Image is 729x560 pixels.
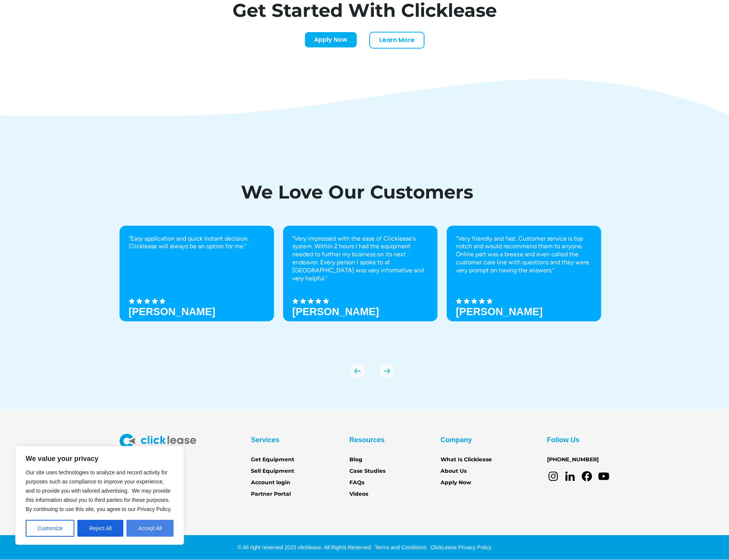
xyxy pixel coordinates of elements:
img: Black star icon [323,298,329,304]
span: Our site uses technologies to analyze and record activity for purposes such as compliance to impr... [26,469,172,512]
button: Accept All [126,520,174,537]
img: Black star icon [152,298,158,304]
p: “Very friendly and fast. Customer service is top notch and would recommend them to anyone. Online... [456,235,592,275]
h3: [PERSON_NAME] [456,306,543,317]
img: Black star icon [464,298,470,304]
h3: [PERSON_NAME] [129,306,216,317]
a: Terms and Conditions [373,544,426,550]
a: Account login [251,479,290,487]
img: Black star icon [315,298,321,304]
img: Black star icon [129,298,135,304]
h1: We Love Our Customers [120,183,595,201]
a: Blog [349,456,362,464]
a: Apply Now [305,32,357,48]
img: Black star icon [487,298,493,304]
div: 1 of 8 [120,226,274,348]
img: Black star icon [456,298,462,304]
img: Black star icon [159,298,165,304]
a: Partner Portal [251,490,291,498]
h1: Get Started With Clicklease [218,1,512,20]
div: previous slide [350,363,365,379]
img: Black star icon [136,298,143,304]
a: What Is Clicklease [441,456,492,464]
a: Learn More [369,32,424,49]
a: Sell Equipment [251,467,294,475]
p: We value your privacy [26,454,174,463]
div: Company [441,434,472,446]
p: "Very impressed with the ease of Clicklease's system. Within 2 hours I had the equipment needed t... [292,235,428,283]
a: FAQs [349,479,364,487]
div: Services [251,434,279,446]
a: [PHONE_NUMBER] [547,456,599,464]
div: © All right reserved 2025 clicklease. All Rights Reserved [238,544,371,551]
img: arrow Icon [379,363,395,379]
button: Customize [26,520,74,537]
img: Black star icon [479,298,485,304]
div: Resources [349,434,385,446]
img: Black star icon [471,298,477,304]
div: 3 of 8 [447,226,601,348]
div: Follow Us [547,434,580,446]
button: Reject All [77,520,123,537]
img: Clicklease logo [120,434,196,448]
div: next slide [379,363,395,379]
img: Black star icon [144,298,150,304]
strong: [PERSON_NAME] [292,306,379,317]
a: ClickLease Privacy Policy [428,544,491,550]
a: About Us [441,467,467,475]
div: 2 of 8 [283,226,437,348]
img: arrow Icon [350,363,365,379]
p: “Easy application and quick instant decision. Clicklease will always be an option for me.” [129,235,265,251]
a: Get Equipment [251,456,294,464]
a: Videos [349,490,368,498]
a: Apply Now [441,479,471,487]
img: Black star icon [300,298,306,304]
img: Black star icon [292,298,298,304]
div: We value your privacy [15,446,184,545]
div: carousel [120,226,610,379]
a: Case Studies [349,467,385,475]
img: Black star icon [308,298,314,304]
